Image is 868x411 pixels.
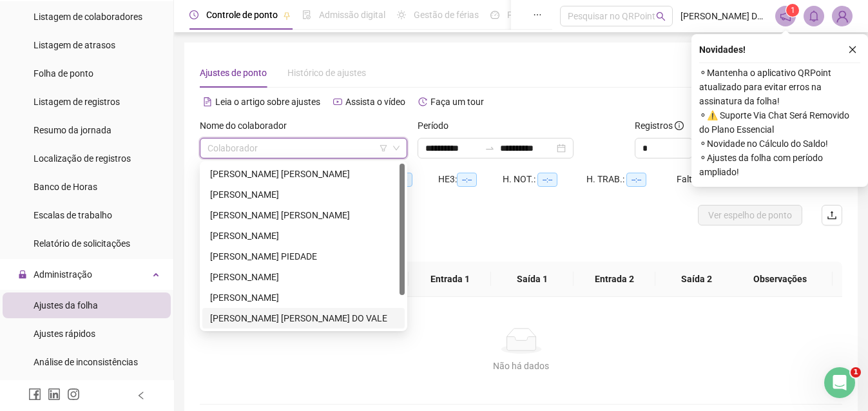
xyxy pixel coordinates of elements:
span: --:-- [457,173,477,187]
div: [PERSON_NAME] [210,187,397,202]
div: VALDIR JOSE DO VALE [202,308,405,329]
span: ⚬ Mantenha o aplicativo QRPoint atualizado para evitar erros na assinatura da folha! [699,66,860,108]
span: facebook [28,388,41,401]
button: Ver espelho de ponto [698,205,802,225]
th: Saída 1 [491,262,574,297]
span: file-text [203,97,212,106]
span: Análise de inconsistências [34,357,138,367]
span: Registros [635,119,684,133]
div: H. NOT.: [503,172,586,187]
th: Entrada 2 [574,262,656,297]
span: clock-circle [189,10,198,19]
span: ⚬ Ajustes da folha com período ampliado! [699,151,860,179]
div: Não há dados [215,359,827,373]
div: LENIRA MORENO DA SILVA [202,225,405,246]
div: [PERSON_NAME] [PERSON_NAME] [210,208,397,222]
span: ⚬ Novidade no Cálculo do Saldo! [699,137,860,151]
span: Folha de ponto [34,68,93,79]
span: Admissão digital [319,10,385,20]
span: Painel do DP [507,10,557,20]
th: Observações [728,262,833,297]
span: bell [808,10,820,22]
span: Relatório de solicitações [34,238,130,249]
span: Gestão de férias [414,10,479,20]
label: Nome do colaborador [200,119,295,133]
th: Entrada 1 [409,262,491,297]
span: swap-right [485,143,495,153]
div: [PERSON_NAME] [210,270,397,284]
iframe: Intercom live chat [824,367,855,398]
div: HE 3: [438,172,503,187]
span: info-circle [675,121,684,130]
div: MARCELO DA SILVA PIEDADE [202,246,405,267]
span: lock [18,270,27,279]
span: sun [397,10,406,19]
span: --:-- [626,173,646,187]
div: MARCELO MOREIRA DA SILVA [202,267,405,287]
span: Listagem de colaboradores [34,12,142,22]
span: history [418,97,427,106]
div: [PERSON_NAME] [PERSON_NAME] DO VALE [210,311,397,325]
span: Listagem de atrasos [34,40,115,50]
span: filter [380,144,387,152]
span: file-done [302,10,311,19]
span: Banco de Horas [34,182,97,192]
div: [PERSON_NAME] [210,229,397,243]
div: CARLOS JOSE TAVARES [202,184,405,205]
span: upload [827,210,837,220]
span: down [392,144,400,152]
span: notification [780,10,791,22]
span: Faça um tour [430,97,484,107]
span: to [485,143,495,153]
th: Saída 2 [655,262,738,297]
span: Controle de ponto [206,10,278,20]
span: Ajustes rápidos [34,329,95,339]
div: MIRIAN DA COSTA [202,287,405,308]
span: dashboard [490,10,499,19]
div: [PERSON_NAME] [210,291,397,305]
div: [PERSON_NAME] [PERSON_NAME] [210,167,397,181]
label: Período [418,119,457,133]
span: pushpin [283,12,291,19]
span: Novidades ! [699,43,746,57]
span: instagram [67,388,80,401]
span: youtube [333,97,342,106]
span: Localização de registros [34,153,131,164]
div: ANTONIO CARLOS ALBERTO JOSE [202,164,405,184]
span: Ajustes da folha [34,300,98,311]
div: [PERSON_NAME] PIEDADE [210,249,397,263]
span: close [848,45,857,54]
span: left [137,391,146,400]
span: Escalas de trabalho [34,210,112,220]
span: Assista o vídeo [345,97,405,107]
span: Ajustes de ponto [200,68,267,78]
sup: 1 [786,4,799,17]
span: --:-- [537,173,557,187]
span: Listagem de registros [34,97,120,107]
span: 1 [791,6,795,15]
span: ellipsis [533,10,542,19]
span: Resumo da jornada [34,125,111,135]
span: ⚬ ⚠️ Suporte Via Chat Será Removido do Plano Essencial [699,108,860,137]
div: DANIELA VIEIRA CAITANO SANTOS [202,205,405,225]
span: Administração [34,269,92,280]
span: linkedin [48,388,61,401]
span: search [656,12,666,21]
span: 1 [851,367,861,378]
img: 2562 [833,6,852,26]
div: H. TRAB.: [586,172,677,187]
span: Leia o artigo sobre ajustes [215,97,320,107]
span: [PERSON_NAME] DOS [PERSON_NAME] [680,9,767,23]
span: Observações [738,272,822,286]
span: Histórico de ajustes [287,68,366,78]
span: Faltas: [677,174,706,184]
